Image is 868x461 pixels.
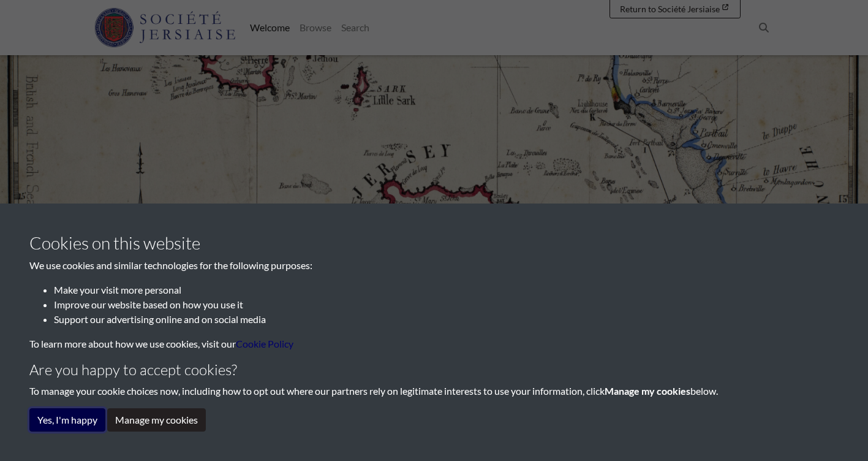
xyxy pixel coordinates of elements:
strong: Manage my cookies [605,385,690,397]
p: We use cookies and similar technologies for the following purposes: [29,258,839,273]
button: Manage my cookies [107,408,206,432]
button: Yes, I'm happy [29,408,105,432]
p: To learn more about how we use cookies, visit our [29,337,839,351]
p: To manage your cookie choices now, including how to opt out where our partners rely on legitimate... [29,384,839,398]
h4: Are you happy to accept cookies? [29,361,839,379]
li: Make your visit more personal [54,283,839,297]
h3: Cookies on this website [29,233,839,254]
li: Improve our website based on how you use it [54,297,839,312]
a: learn more about cookies [236,338,293,349]
li: Support our advertising online and on social media [54,312,839,327]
